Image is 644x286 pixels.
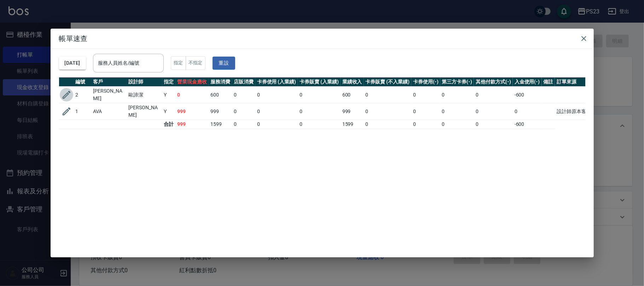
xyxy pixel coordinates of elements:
td: 0 [298,103,341,120]
td: 1599 [209,120,232,129]
td: 0 [255,120,298,129]
td: 999 [175,120,209,129]
td: [PERSON_NAME] [92,87,127,103]
th: 服務消費 [209,77,232,87]
td: 0 [364,87,411,103]
td: AVA [92,103,127,120]
th: 備註 [542,77,555,87]
th: 客戶 [92,77,127,87]
td: 999 [175,103,209,120]
th: 店販消費 [232,77,255,87]
td: Y [162,87,176,103]
td: 0 [411,87,440,103]
th: 其他付款方式(-) [474,77,513,87]
td: 1599 [341,120,364,129]
th: 編號 [74,77,92,87]
td: 歐諦潔 [127,87,162,103]
th: 卡券使用(-) [411,77,440,87]
td: -600 [513,120,542,129]
td: 0 [513,103,542,120]
td: 0 [474,120,513,129]
td: 0 [411,103,440,120]
td: 0 [474,87,513,103]
td: 0 [440,120,474,129]
td: 0 [298,120,341,129]
td: 0 [232,103,255,120]
td: 600 [209,87,232,103]
td: 0 [364,120,411,129]
td: Y [162,103,176,120]
th: 指定 [162,77,176,87]
td: 0 [298,87,341,103]
button: 重設 [213,57,235,70]
td: 1 [74,103,92,120]
th: 卡券販賣 (入業績) [298,77,341,87]
td: 0 [255,87,298,103]
td: 0 [411,120,440,129]
th: 第三方卡券(-) [440,77,474,87]
td: 0 [440,103,474,120]
td: 0 [175,87,209,103]
td: 0 [232,120,255,129]
td: 設計師原本客人 [555,103,593,120]
td: 2 [74,87,92,103]
th: 營業現金應收 [175,77,209,87]
td: 999 [209,103,232,120]
button: [DATE] [59,57,86,70]
td: 0 [364,103,411,120]
th: 卡券使用 (入業績) [255,77,298,87]
button: 指定 [171,56,186,70]
th: 設計師 [127,77,162,87]
td: 0 [232,87,255,103]
td: 600 [341,87,364,103]
td: 0 [255,103,298,120]
h2: 帳單速查 [51,29,594,48]
th: 訂單來源 [555,77,593,87]
td: 合計 [162,120,176,129]
th: 卡券販賣 (不入業績) [364,77,411,87]
td: 999 [341,103,364,120]
td: [PERSON_NAME] [127,103,162,120]
th: 業績收入 [341,77,364,87]
button: 不指定 [186,56,205,70]
td: -600 [513,87,542,103]
td: 0 [474,103,513,120]
td: 0 [440,87,474,103]
th: 入金使用(-) [513,77,542,87]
